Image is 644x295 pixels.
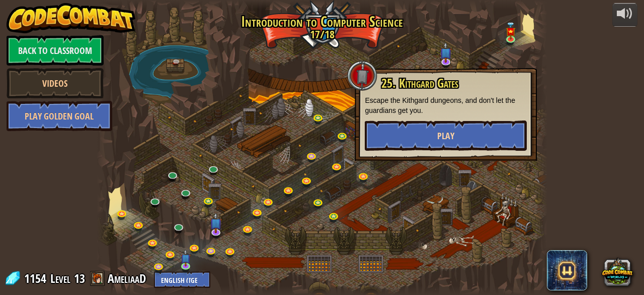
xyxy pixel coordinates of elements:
button: Adjust volume [612,3,637,27]
img: CodeCombat - Learn how to code by playing a game [7,3,135,33]
img: level-banner-unstarted-subscriber.png [440,42,452,63]
span: Level [50,270,70,287]
span: 25. Kithgard Gates [381,75,458,92]
a: Play Golden Goal [7,101,112,131]
a: Videos [7,68,104,98]
p: Escape the Kithgard dungeons, and don't let the guardians get you. [365,95,527,115]
a: Back to Classroom [7,35,104,66]
a: AmeliaaD [108,270,149,286]
span: 1154 [24,270,49,286]
span: Play [437,130,454,142]
img: level-banner-unstarted-subscriber.png [210,212,222,233]
span: 13 [74,270,85,286]
img: level-banner-unstarted-subscriber.png [181,249,191,267]
button: Play [365,121,527,151]
img: level-banner-special.png [505,22,515,40]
